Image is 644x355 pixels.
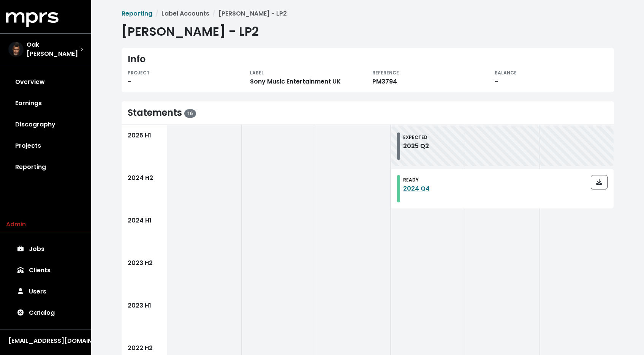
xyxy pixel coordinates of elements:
[209,9,287,18] li: [PERSON_NAME] - LP2
[6,260,85,281] a: Clients
[6,156,85,178] a: Reporting
[8,42,24,57] img: The selected account / producer
[6,93,85,114] a: Earnings
[6,71,85,93] a: Overview
[372,77,486,86] div: PM3794
[495,77,608,86] div: -
[128,77,241,86] div: -
[122,24,614,39] h1: [PERSON_NAME] - LP2
[495,69,517,76] small: BALANCE
[372,69,399,76] small: REFERENCE
[122,9,152,18] a: Reporting
[403,142,429,151] div: 2025 Q2
[6,302,85,323] a: Catalog
[128,131,161,140] div: 2025 H1
[6,114,85,135] a: Discography
[152,9,209,18] li: Label Accounts
[403,184,430,193] a: 2024 Q4
[128,301,161,310] div: 2023 H1
[6,135,85,156] a: Projects
[128,174,161,183] div: 2024 H2
[403,177,419,183] small: READY
[128,69,150,76] small: PROJECT
[6,281,85,302] a: Users
[27,40,81,58] span: Oak [PERSON_NAME]
[128,344,161,353] div: 2022 H2
[6,336,85,346] button: [EMAIL_ADDRESS][DOMAIN_NAME]
[128,54,608,65] div: Info
[128,216,161,225] div: 2024 H1
[8,336,83,346] div: [EMAIL_ADDRESS][DOMAIN_NAME]
[6,238,85,260] a: Jobs
[128,259,161,268] div: 2023 H2
[122,9,614,18] nav: breadcrumb
[128,107,161,118] div: Statements
[250,69,264,76] small: LABEL
[250,77,363,86] div: Sony Music Entertainment UK
[6,15,59,24] a: mprs logo
[403,134,427,140] small: EXPECTED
